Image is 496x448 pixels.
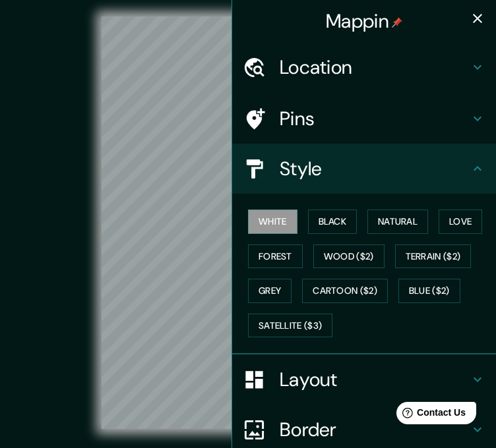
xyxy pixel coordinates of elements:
[326,9,402,33] h4: Mappin
[232,354,496,405] div: Layout
[248,314,332,338] button: Satellite ($3)
[395,244,472,269] button: Terrain ($2)
[379,397,481,434] iframe: Help widget launcher
[102,16,394,429] canvas: Map
[232,144,496,194] div: Style
[248,210,297,234] button: White
[439,210,482,234] button: Love
[302,279,388,303] button: Cartoon ($2)
[280,418,470,441] h4: Border
[308,210,357,234] button: Black
[232,42,496,92] div: Location
[392,17,402,28] img: pin-icon.png
[248,244,303,269] button: Forest
[280,368,470,391] h4: Layout
[313,244,385,269] button: Wood ($2)
[248,279,292,303] button: Grey
[280,107,470,130] h4: Pins
[398,279,460,303] button: Blue ($2)
[232,94,496,144] div: Pins
[280,157,470,181] h4: Style
[280,55,470,79] h4: Location
[367,210,428,234] button: Natural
